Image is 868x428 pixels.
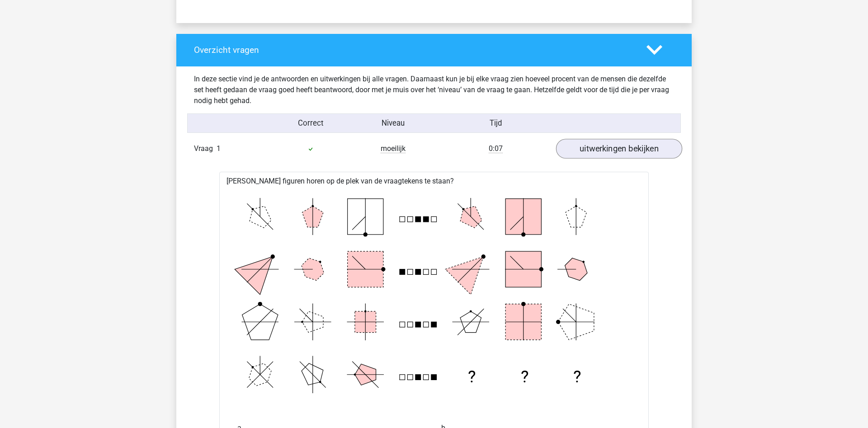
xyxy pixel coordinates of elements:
div: Tijd [434,118,557,129]
span: 1 [217,144,221,153]
span: moeilijk [381,144,406,153]
text: ? [521,367,529,386]
text: ? [574,367,582,386]
div: In deze sectie vind je de antwoorden en uitwerkingen bij alle vragen. Daarnaast kun je bij elke v... [187,74,681,106]
div: Correct [270,118,352,129]
span: 0:07 [489,144,503,153]
span: Vraag [194,143,217,154]
div: Niveau [352,118,434,129]
text: ? [468,367,476,386]
a: uitwerkingen bekijken [556,139,682,159]
h4: Overzicht vragen [194,45,633,55]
